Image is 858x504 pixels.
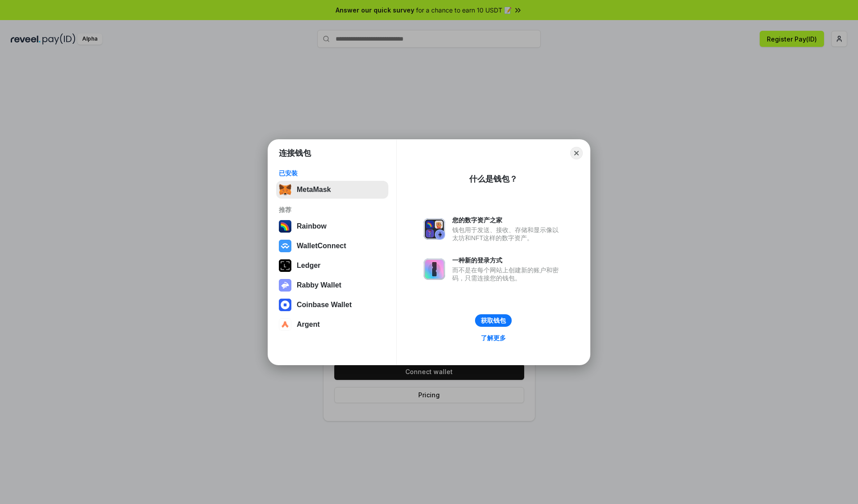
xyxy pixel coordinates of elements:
[424,218,445,240] img: svg+xml,%3Csvg%20xmlns%3D%22http%3A%2F%2Fwww.w3.org%2F2000%2Fsvg%22%20fill%3D%22none%22%20viewBox...
[297,222,327,230] div: Rainbow
[469,174,517,184] div: 什么是钱包？
[279,183,291,196] img: svg+xml,%3Csvg%20fill%3D%22none%22%20height%3D%2233%22%20viewBox%3D%220%200%2035%2033%22%20width%...
[452,256,563,264] div: 一种新的登录方式
[475,314,512,327] button: 获取钱包
[297,262,320,270] div: Ledger
[452,226,563,242] div: 钱包用于发送、接收、存储和显示像以太坊和NFT这样的数字资产。
[424,258,445,280] img: svg+xml,%3Csvg%20xmlns%3D%22http%3A%2F%2Fwww.w3.org%2F2000%2Fsvg%22%20fill%3D%22none%22%20viewBox...
[276,237,388,255] button: WalletConnect
[279,259,291,272] img: svg+xml,%3Csvg%20xmlns%3D%22http%3A%2F%2Fwww.w3.org%2F2000%2Fsvg%22%20width%3D%2228%22%20height%3...
[279,240,291,252] img: svg+xml,%3Csvg%20width%3D%2228%22%20height%3D%2228%22%20viewBox%3D%220%200%2028%2028%22%20fill%3D...
[279,169,386,177] div: 已安装
[297,242,346,250] div: WalletConnect
[570,147,583,159] button: Close
[279,299,291,311] img: svg+xml,%3Csvg%20width%3D%2228%22%20height%3D%2228%22%20viewBox%3D%220%200%2028%2028%22%20fill%3D...
[276,217,388,235] button: Rainbow
[276,257,388,275] button: Ledger
[279,220,291,233] img: svg+xml,%3Csvg%20width%3D%22120%22%20height%3D%22120%22%20viewBox%3D%220%200%20120%20120%22%20fil...
[481,334,506,342] div: 了解更多
[276,276,388,294] button: Rabby Wallet
[279,318,291,331] img: svg+xml,%3Csvg%20width%3D%2228%22%20height%3D%2228%22%20viewBox%3D%220%200%2028%2028%22%20fill%3D...
[297,186,331,194] div: MetaMask
[279,279,291,292] img: svg+xml,%3Csvg%20xmlns%3D%22http%3A%2F%2Fwww.w3.org%2F2000%2Fsvg%22%20fill%3D%22none%22%20viewBox...
[297,321,320,329] div: Argent
[452,216,563,224] div: 您的数字资产之家
[276,316,388,333] button: Argent
[279,148,311,158] h1: 连接钱包
[297,281,341,289] div: Rabby Wallet
[481,317,506,325] div: 获取钱包
[297,301,352,309] div: Coinbase Wallet
[276,181,388,199] button: MetaMask
[279,206,386,214] div: 推荐
[276,296,388,314] button: Coinbase Wallet
[475,332,511,344] a: 了解更多
[452,266,563,282] div: 而不是在每个网站上创建新的账户和密码，只需连接您的钱包。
